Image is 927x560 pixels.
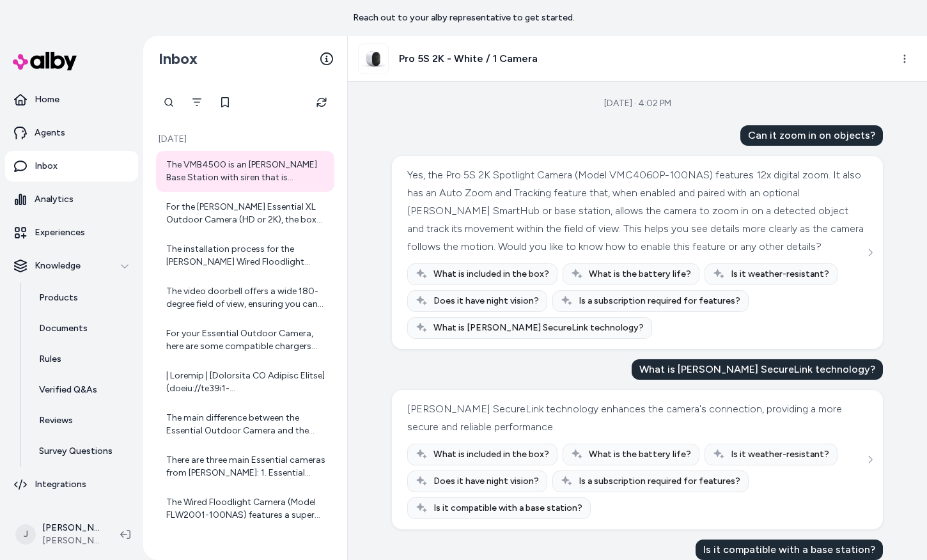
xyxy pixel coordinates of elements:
a: There are three main Essential cameras from [PERSON_NAME]: 1. Essential Outdoor Camera: Designed ... [156,446,334,487]
div: [PERSON_NAME] SecureLink technology enhances the camera's connection, providing a more secure and... [407,400,864,436]
img: alby Logo [13,52,77,70]
span: What is [PERSON_NAME] SecureLink technology? [433,322,644,334]
div: [DATE] · 4:02 PM [604,97,671,110]
span: Does it have night vision? [433,475,539,488]
p: Home [35,93,59,106]
span: What is the battery life? [589,448,691,461]
p: [PERSON_NAME] [42,522,100,534]
button: See more [862,452,878,467]
p: Inbox [35,160,58,173]
a: Agents [5,118,138,148]
p: [DATE] [156,133,334,146]
div: The video doorbell offers a wide 180-degree field of view, ensuring you can see more of what’s ha... [166,285,327,311]
span: J [15,524,36,545]
h3: Pro 5S 2K - White / 1 Camera [399,51,538,66]
p: Verified Q&As [39,384,97,396]
a: Reviews [26,405,138,436]
div: Is it compatible with a base station? [696,540,883,560]
span: Is a subscription required for features? [579,295,740,307]
div: For the [PERSON_NAME] Essential XL Outdoor Camera (HD or 2K), the box includes: - 1x [PERSON_NAME... [166,201,327,226]
div: What is [PERSON_NAME] SecureLink technology? [632,359,883,380]
a: The video doorbell offers a wide 180-degree field of view, ensuring you can see more of what’s ha... [156,277,334,318]
a: The Wired Floodlight Camera (Model FLW2001-100NAS) features a super bright floodlight with adjust... [156,488,334,529]
div: The VMB4500 is an [PERSON_NAME] Base Station with siren that is compatible with a wide range of [... [166,159,327,184]
span: Does it have night vision? [433,295,539,307]
p: Agents [35,127,65,139]
a: Analytics [5,184,138,215]
span: [PERSON_NAME] Prod [42,534,100,547]
div: The installation process for the [PERSON_NAME] Wired Floodlight Camera involves a few key steps: ... [166,243,327,268]
p: Experiences [35,226,85,239]
button: Knowledge [5,251,138,281]
div: | Loremip | [Dolorsita CO Adipisc Elitse](doeiu://te39i1-ut.laboreetd.mag/aliquaen/admi-veniamqui... [166,369,327,395]
p: Survey Questions [39,445,113,458]
span: Is it weather-resistant? [731,448,829,461]
a: Rules [26,344,138,375]
img: pro5-1cam-w.png [359,44,388,74]
p: Products [39,292,78,304]
a: Integrations [5,469,138,500]
span: What is the battery life? [589,268,691,281]
button: Filter [184,89,210,115]
div: Can it zoom in on objects? [740,125,883,146]
p: Integrations [35,478,86,491]
a: Documents [26,313,138,344]
div: For your Essential Outdoor Camera, here are some compatible chargers and accessories you might co... [166,327,327,353]
div: The Wired Floodlight Camera (Model FLW2001-100NAS) features a super bright floodlight with adjust... [166,496,327,522]
button: J[PERSON_NAME][PERSON_NAME] Prod [8,514,110,555]
div: Yes, the Pro 5S 2K Spotlight Camera (Model VMC4060P-100NAS) features 12x digital zoom. It also ha... [407,166,864,256]
a: The VMB4500 is an [PERSON_NAME] Base Station with siren that is compatible with a wide range of [... [156,151,334,192]
button: See more [862,245,878,260]
a: For your Essential Outdoor Camera, here are some compatible chargers and accessories you might co... [156,320,334,361]
span: Is it compatible with a base station? [433,502,582,515]
p: Documents [39,322,88,335]
h2: Inbox [159,49,198,68]
a: The main difference between the Essential Outdoor Camera and the Essential XL Outdoor Camera is t... [156,404,334,445]
a: Inbox [5,151,138,182]
p: Rules [39,353,61,366]
a: Survey Questions [26,436,138,467]
a: Experiences [5,217,138,248]
a: For the [PERSON_NAME] Essential XL Outdoor Camera (HD or 2K), the box includes: - 1x [PERSON_NAME... [156,193,334,234]
span: What is included in the box? [433,268,549,281]
a: Verified Q&As [26,375,138,405]
div: The main difference between the Essential Outdoor Camera and the Essential XL Outdoor Camera is t... [166,412,327,437]
p: Reviews [39,414,73,427]
button: Refresh [309,89,334,115]
span: What is included in the box? [433,448,549,461]
a: Products [26,283,138,313]
div: There are three main Essential cameras from [PERSON_NAME]: 1. Essential Outdoor Camera: Designed ... [166,454,327,479]
span: Is a subscription required for features? [579,475,740,488]
a: The installation process for the [PERSON_NAME] Wired Floodlight Camera involves a few key steps: ... [156,235,334,276]
p: Reach out to your alby representative to get started. [353,12,575,24]
span: Is it weather-resistant? [731,268,829,281]
p: Knowledge [35,260,81,272]
p: Analytics [35,193,74,206]
a: Home [5,84,138,115]
a: | Loremip | [Dolorsita CO Adipisc Elitse](doeiu://te39i1-ut.laboreetd.mag/aliquaen/admi-veniamqui... [156,362,334,403]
